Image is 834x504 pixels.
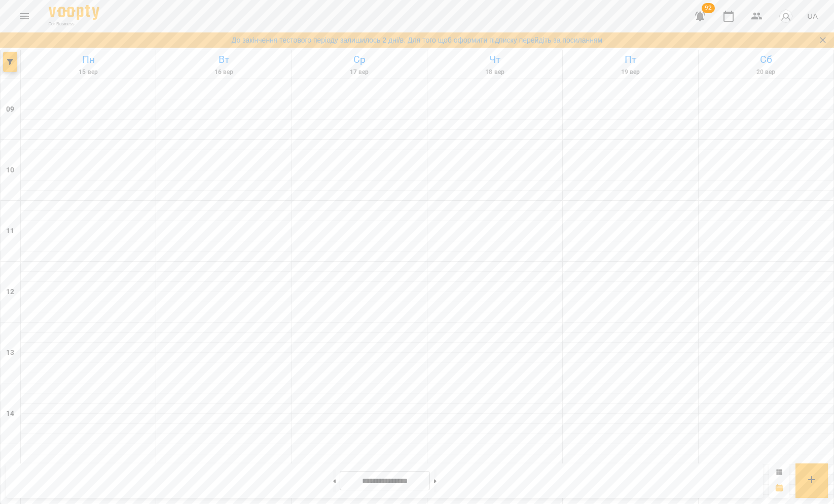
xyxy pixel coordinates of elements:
a: До закінчення тестового періоду залишилось 2 дні/в. Для того щоб оформити підписку перейдіть за п... [232,35,602,45]
h6: 09 [6,104,14,115]
h6: 11 [6,226,14,237]
img: avatar_s.png [779,9,793,23]
h6: 19 вер [564,67,696,77]
h6: Пн [22,52,154,67]
h6: 14 [6,408,14,419]
h6: 12 [6,286,14,298]
h6: 13 [6,347,14,358]
img: Voopty Logo [49,5,99,20]
button: Закрити сповіщення [816,33,830,47]
h6: Пт [564,52,696,67]
h6: 16 вер [158,67,289,77]
h6: 18 вер [429,67,561,77]
span: UA [807,11,818,21]
h6: 15 вер [22,67,154,77]
h6: 17 вер [294,67,425,77]
h6: 20 вер [700,67,832,77]
h6: Ср [294,52,425,67]
button: UA [803,7,822,25]
span: For Business [49,21,99,27]
h6: Чт [429,52,561,67]
span: 92 [702,3,715,13]
h6: Сб [700,52,832,67]
h6: Вт [158,52,289,67]
h6: 10 [6,165,14,176]
button: Menu [12,4,37,28]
